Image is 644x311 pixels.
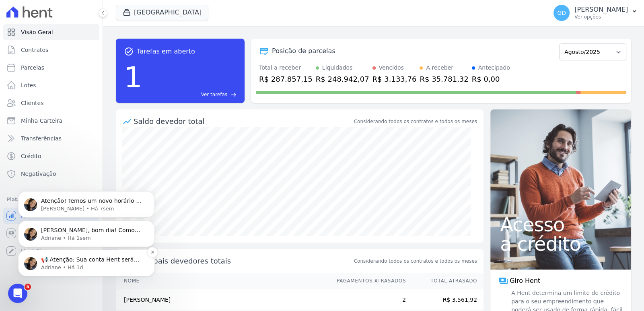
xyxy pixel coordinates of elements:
div: Considerando todos os contratos e todos os meses [354,118,477,125]
td: 2 [329,289,406,311]
span: 5 [25,284,31,290]
span: Clientes [21,99,43,107]
span: Ver tarefas [201,91,227,98]
span: task_alt [124,47,134,56]
div: Antecipado [478,64,510,72]
iframe: Intercom notifications mensagem [6,140,167,289]
span: east [230,92,237,98]
iframe: Intercom live chat [8,284,27,303]
div: R$ 35.781,32 [420,74,468,84]
div: R$ 248.942,07 [316,74,369,84]
span: Minha Carteira [21,117,62,125]
span: Principais devedores totais [134,255,352,266]
th: Total Atrasado [406,273,484,289]
a: Crédito [3,148,99,164]
p: [PERSON_NAME] [574,6,628,14]
a: Conta Hent [3,225,99,241]
td: R$ 3.561,92 [406,289,484,311]
div: R$ 0,00 [472,74,510,84]
a: Minha Carteira [3,113,99,129]
span: Lotes [21,81,36,89]
span: Considerando todos os contratos e todos os meses [354,257,477,265]
div: Total a receber [259,64,313,72]
span: Giro Hent [510,276,540,286]
div: 1 [124,56,142,98]
a: Negativação [3,166,99,182]
div: Vencidos [379,64,404,72]
span: Contratos [21,46,48,54]
td: [PERSON_NAME] [116,289,329,311]
th: Nome [116,273,329,289]
a: Transferências [3,130,99,146]
a: Recebíveis [3,208,99,224]
div: R$ 3.133,76 [372,74,417,84]
div: Liquidados [322,64,353,72]
th: Pagamentos Atrasados [329,273,406,289]
a: Clientes [3,95,99,111]
div: Saldo devedor total [134,116,352,127]
button: [GEOGRAPHIC_DATA] [116,5,208,20]
span: Visão Geral [21,28,53,36]
span: a crédito [500,234,621,253]
a: Visão Geral [3,24,99,40]
span: GD [557,10,566,16]
a: Contratos [3,42,99,58]
div: Posição de parcelas [272,46,335,56]
span: Transferências [21,134,62,142]
span: Parcelas [21,64,44,72]
a: Lotes [3,77,99,93]
a: Ver tarefas east [146,91,237,98]
span: Tarefas em aberto [137,47,195,56]
p: Ver opções [574,14,628,20]
span: Acesso [500,215,621,234]
div: R$ 287.857,15 [259,74,313,84]
div: A receber [426,64,453,72]
button: GD [PERSON_NAME] Ver opções [547,2,644,24]
a: Parcelas [3,60,99,76]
